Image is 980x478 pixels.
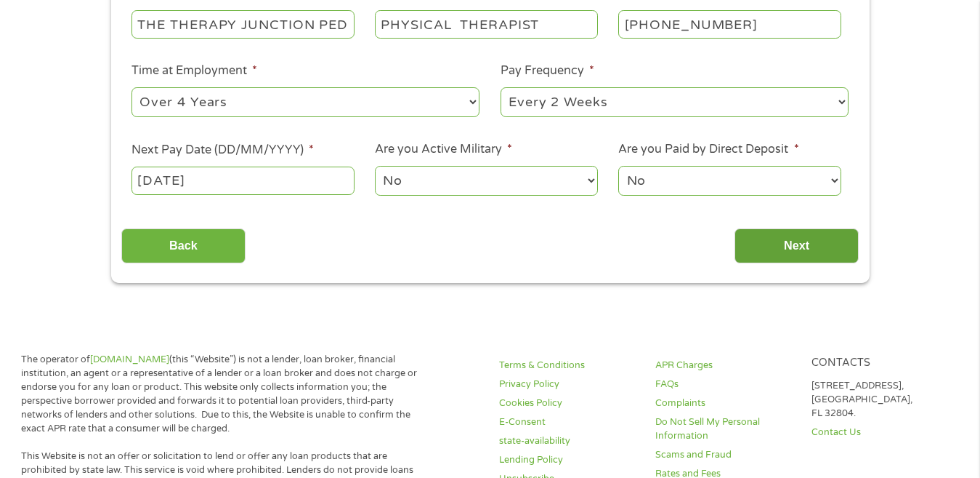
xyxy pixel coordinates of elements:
a: Terms & Conditions [499,359,638,373]
p: The operator of (this “Website”) is not a lender, loan broker, financial institution, an agent or... [21,353,425,435]
a: Contact Us [811,426,950,439]
a: Complaints [655,397,794,410]
input: Walmart [131,10,354,38]
h4: Contacts [811,356,950,370]
a: FAQs [655,378,794,391]
label: Are you Active Military [375,142,512,157]
a: E-Consent [499,415,638,429]
label: Pay Frequency [501,63,594,79]
label: Next Pay Date (DD/MM/YYYY) [131,143,314,158]
a: state-availability [499,434,638,448]
input: Use the arrow keys to pick a date [131,167,354,194]
input: Next [734,228,859,264]
a: Lending Policy [499,453,638,467]
a: [DOMAIN_NAME] [90,354,169,365]
p: [STREET_ADDRESS], [GEOGRAPHIC_DATA], FL 32804. [811,379,950,421]
a: Privacy Policy [499,378,638,391]
a: Scams and Fraud [655,448,794,462]
label: Are you Paid by Direct Deposit [618,142,798,157]
input: Back [121,228,246,264]
input: Cashier [375,10,597,38]
input: (231) 754-4010 [618,10,841,38]
a: Do Not Sell My Personal Information [655,415,794,443]
a: APR Charges [655,359,794,373]
label: Time at Employment [131,63,257,79]
a: Cookies Policy [499,397,638,410]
